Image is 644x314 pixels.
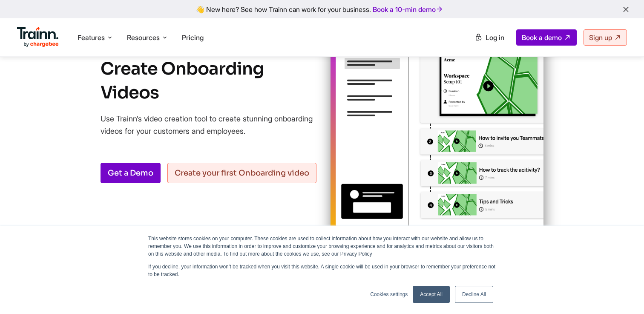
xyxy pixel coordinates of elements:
a: Log in [469,30,509,45]
p: Use Trainn’s video creation tool to create stunning onboarding videos for your customers and empl... [101,112,317,137]
a: Pricing [182,33,204,42]
a: Cookies settings [370,291,408,298]
p: If you decline, your information won’t be tracked when you visit this website. A single cookie wi... [148,263,496,278]
span: Book a demo [522,33,562,42]
a: Book a 10-min demo [371,3,445,15]
a: Book a demo [516,29,577,46]
span: Resources [127,33,160,42]
h1: Create Onboarding Videos [101,57,317,105]
a: Decline All [455,286,493,303]
img: create training videos online | Trainn [331,2,543,236]
a: Create your first Onboarding video [167,163,316,183]
span: Log in [486,33,504,42]
a: Sign up [584,29,627,46]
div: 👋 New here? See how Trainn can work for your business. [5,5,639,13]
a: Get a Demo [101,163,161,183]
a: Accept All [413,286,450,303]
img: Trainn Logo [17,27,59,47]
span: Sign up [589,33,612,42]
span: Features [78,33,105,42]
p: This website stores cookies on your computer. These cookies are used to collect information about... [148,235,496,258]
